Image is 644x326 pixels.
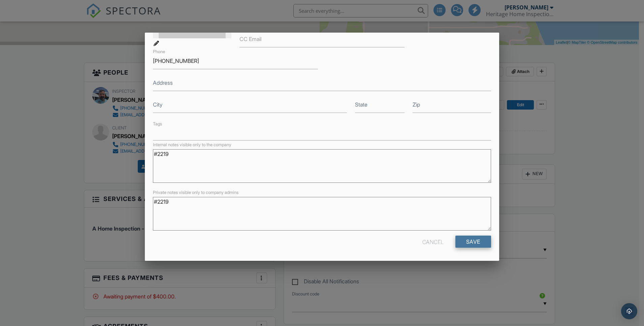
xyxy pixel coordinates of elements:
[422,236,444,248] div: Cancel
[153,190,238,196] label: Private notes visible only to company admins
[413,101,420,108] label: Zip
[153,142,231,148] label: Internal notes visible only to the company
[455,236,491,248] input: Save
[153,49,165,55] label: Phone
[621,303,637,319] div: Open Intercom Messenger
[153,121,162,126] label: Tags
[239,35,261,43] label: CC Email
[153,101,162,108] label: City
[355,101,367,108] label: State
[153,79,173,86] label: Address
